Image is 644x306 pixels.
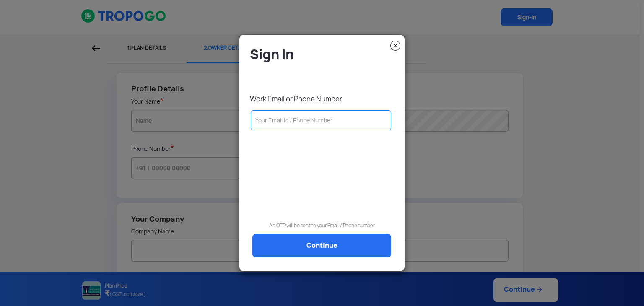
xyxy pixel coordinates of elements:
[390,41,400,51] img: close
[252,234,391,257] a: Continue
[251,110,391,130] input: Your Email Id / Phone Number
[246,221,398,230] p: An OTP will be sent to your Email / Phone number
[250,94,398,104] p: Work Email or Phone Number
[250,46,398,63] h4: Sign In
